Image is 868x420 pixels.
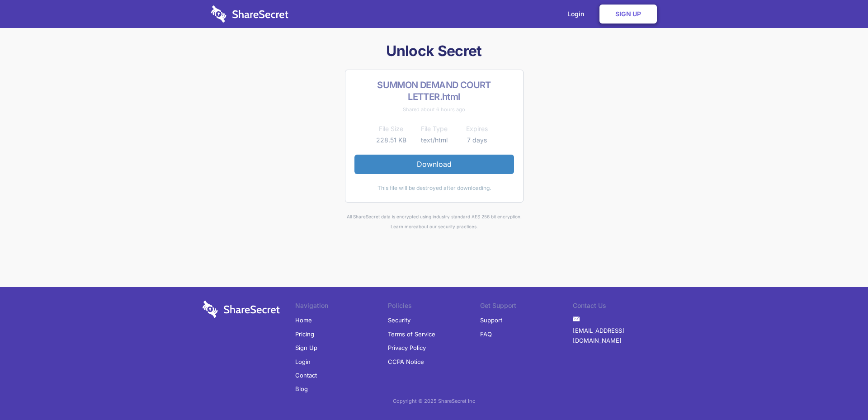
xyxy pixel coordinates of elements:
h2: SUMMON DEMAND COURT LETTER.html [354,79,514,103]
a: CCPA Notice [388,355,424,368]
a: Home [295,313,312,327]
h1: Unlock Secret [199,42,669,61]
th: Expires [456,123,499,134]
li: Get Support [480,301,573,313]
div: Shared about 6 hours ago [354,104,514,114]
a: Download [354,155,514,174]
a: Contact [295,368,317,382]
a: Terms of Service [388,327,435,341]
a: Blog [295,382,308,396]
div: This file will be destroyed after downloading. [354,183,514,193]
a: Learn more [391,224,416,229]
img: logo-wordmark-white-trans-d4663122ce5f474addd5e946df7df03e33cb6a1c49d2221995e7729f52c070b2.svg [203,301,280,318]
a: Sign Up [599,5,657,24]
a: [EMAIL_ADDRESS][DOMAIN_NAME] [573,324,665,348]
th: File Size [370,123,413,134]
th: File Type [413,123,456,134]
td: text/html [413,135,456,146]
a: Security [388,313,410,327]
a: Login [295,355,311,368]
div: All ShareSecret data is encrypted using industry standard AES 256 bit encryption. about our secur... [199,212,669,232]
td: 228.51 KB [370,135,413,146]
td: 7 days [456,135,499,146]
a: FAQ [480,327,492,341]
a: Privacy Policy [388,341,426,354]
a: Pricing [295,327,314,341]
a: Support [480,313,502,327]
li: Navigation [295,301,388,313]
img: logo-wordmark-white-trans-d4663122ce5f474addd5e946df7df03e33cb6a1c49d2221995e7729f52c070b2.svg [211,5,288,23]
li: Policies [388,301,481,313]
a: Sign Up [295,341,317,354]
li: Contact Us [573,301,665,313]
